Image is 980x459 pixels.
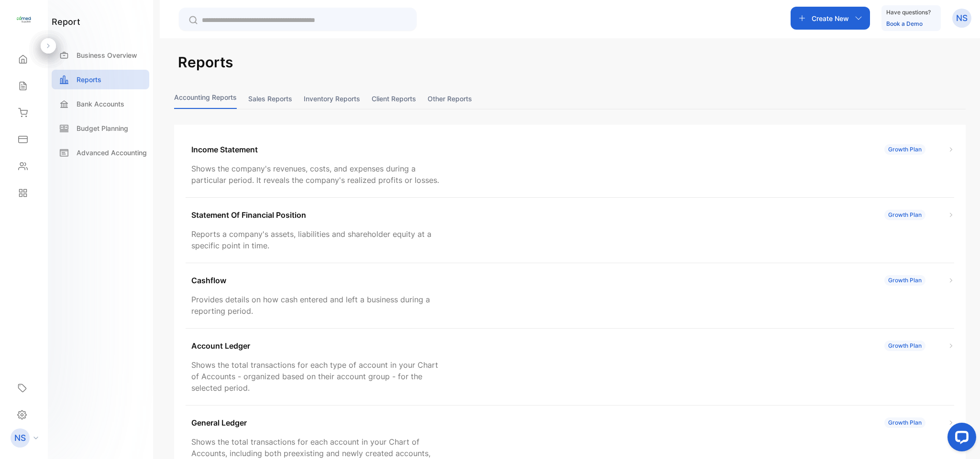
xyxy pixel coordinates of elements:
div: Growth Plan [884,144,925,155]
a: Business Overview [52,45,149,65]
button: Create New [791,7,870,30]
div: Growth Plan [884,417,925,428]
p: Provides details on how cash entered and left a business during a reporting period. [191,294,442,317]
img: Icon [948,212,954,218]
a: Advanced Accounting [52,143,149,162]
h1: report [52,15,80,28]
button: Other reports [428,88,472,109]
p: Shows the company's revenues, costs, and expenses during a particular period. It reveals the comp... [191,163,442,186]
p: Income Statement [191,144,258,155]
div: Growth Plan [884,275,925,286]
img: logo [17,12,31,27]
img: Icon [948,278,954,284]
img: Icon [948,147,954,153]
p: NS [956,12,968,24]
a: Bank Accounts [52,94,149,114]
a: Reports [52,70,149,89]
p: Have questions? [886,8,931,17]
button: Inventory reports [304,88,360,109]
button: Sales reports [248,88,292,109]
p: General Ledger [191,417,247,428]
a: Budget Planning [52,118,149,138]
button: Accounting Reports [174,88,237,109]
button: NS [952,7,971,30]
p: Statement Of Financial Position [191,209,306,221]
a: Book a Demo [886,20,923,27]
h2: Reports [178,52,233,73]
p: Advanced Accounting [77,148,147,158]
p: Cashflow [191,275,226,286]
p: Business Overview [77,50,137,60]
div: Growth Plan [884,210,925,220]
p: Shows the total transactions for each type of account in your Chart of Accounts - organized based... [191,359,442,394]
p: Bank Accounts [77,99,124,109]
iframe: LiveChat chat widget [940,419,980,459]
div: Growth Plan [884,341,925,351]
p: Budget Planning [77,123,128,133]
p: Reports [77,75,101,85]
img: Icon [948,343,954,349]
p: NS [14,432,26,444]
p: Reports a company's assets, liabilities and shareholder equity at a specific point in time. [191,228,442,251]
p: Create New [812,13,849,23]
p: Account Ledger [191,340,250,352]
button: Client reports [372,88,416,109]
